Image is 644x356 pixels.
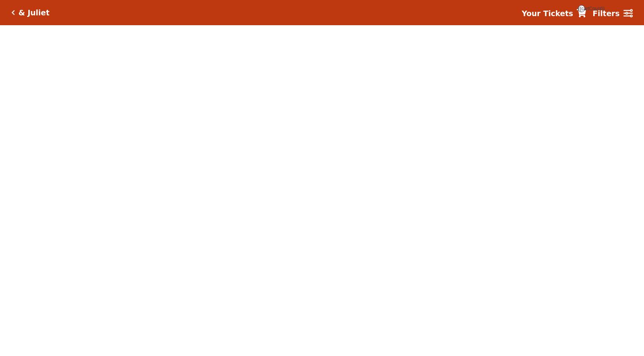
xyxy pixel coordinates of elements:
[592,8,633,19] a: Filters
[522,9,573,18] strong: Your Tickets
[522,8,586,19] a: Your Tickets {{cartCount}}
[592,9,620,18] strong: Filters
[11,10,15,15] a: Click here to go back to filters
[18,8,50,17] h5: & Juliet
[578,5,585,12] span: {{cartCount}}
